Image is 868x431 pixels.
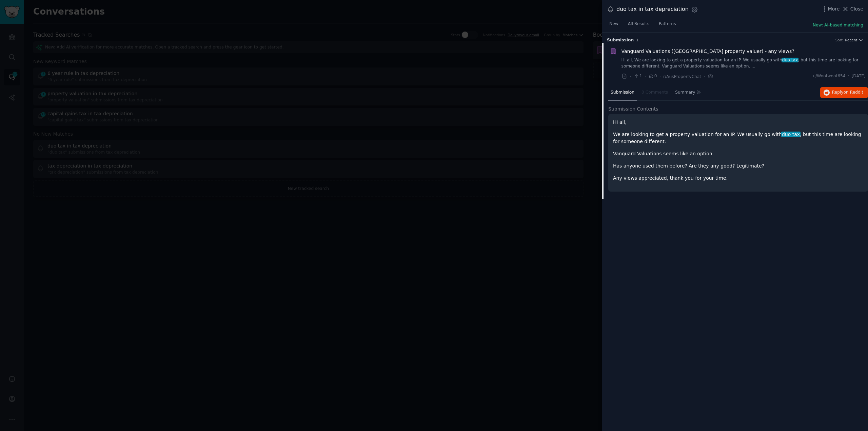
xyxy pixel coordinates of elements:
[821,5,840,13] button: More
[832,90,863,96] span: Reply
[659,73,661,80] span: ·
[704,73,705,80] span: ·
[852,73,866,79] span: [DATE]
[613,150,863,157] p: Vanguard Valuations seems like an option.
[622,57,866,69] a: Hi all, We are looking to get a property valuation for an IP. We usually go withduo tax, but this...
[842,5,863,13] button: Close
[648,73,657,79] span: 0
[845,38,863,42] button: Recent
[613,131,863,145] p: We are looking to get a property valuation for an IP. We usually go with , but this time are look...
[613,162,863,170] p: Has anyone used them before? Are they any good? Legitimate?
[781,132,801,137] span: duo tax
[850,5,863,13] span: Close
[782,58,798,62] span: duo tax
[633,73,642,79] span: 1
[613,119,863,126] p: Hi all,
[611,90,634,96] span: Submission
[626,19,652,33] a: All Results
[628,21,649,27] span: All Results
[630,73,631,80] span: ·
[607,37,634,43] span: Submission
[813,22,863,28] button: New: AI-based matching
[844,90,863,95] span: on Reddit
[820,87,868,98] button: Replyon Reddit
[675,90,695,96] span: Summary
[608,105,658,113] span: Submission Contents
[828,5,840,13] span: More
[636,38,638,42] span: 1
[616,5,689,14] div: duo tax in tax depreciation
[645,73,646,80] span: ·
[609,21,618,27] span: New
[813,73,845,79] span: u/Wootwoot654
[613,175,863,182] p: Any views appreciated, thank you for your time.
[656,19,678,33] a: Patterns
[607,19,621,33] a: New
[848,73,849,79] span: ·
[622,48,794,55] a: Vanguard Valuations ([GEOGRAPHIC_DATA] property valuer) - any views?
[845,38,857,42] span: Recent
[663,74,701,79] span: r/AusPropertyChat
[835,38,843,42] div: Sort
[659,21,676,27] span: Patterns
